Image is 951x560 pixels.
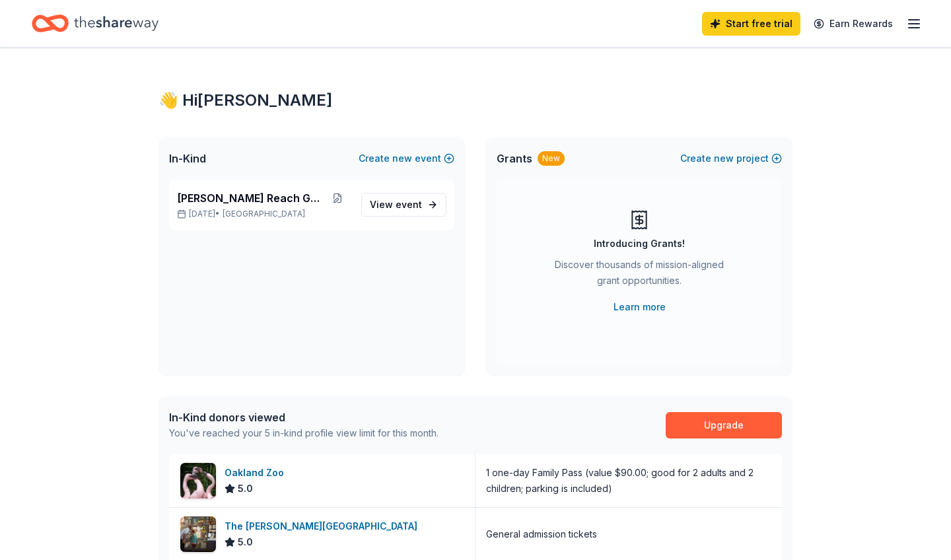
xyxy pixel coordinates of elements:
a: Upgrade [666,412,782,438]
a: Start free trial [702,12,800,36]
button: Createnewevent [359,151,454,166]
span: [PERSON_NAME] Reach Gala [177,190,324,206]
span: event [396,199,422,210]
div: 👋 Hi [PERSON_NAME] [158,90,792,111]
div: In-Kind donors viewed [169,409,439,425]
div: Introducing Grants! [594,236,685,252]
span: new [714,151,734,166]
div: Discover thousands of mission-aligned grant opportunities. [549,257,729,294]
span: 5.0 [238,534,253,550]
span: View [370,197,422,213]
p: [DATE] • [177,209,351,219]
div: New [538,151,565,166]
div: The [PERSON_NAME][GEOGRAPHIC_DATA] [225,518,423,534]
div: General admission tickets [486,526,597,542]
div: 1 one-day Family Pass (value $90.00; good for 2 adults and 2 children; parking is included) [486,465,771,497]
img: Image for The Walt Disney Museum [180,516,216,552]
div: You've reached your 5 in-kind profile view limit for this month. [169,425,439,441]
button: Createnewproject [680,151,782,166]
a: View event [361,193,446,217]
span: 5.0 [238,481,253,497]
div: Oakland Zoo [225,465,289,481]
img: Image for Oakland Zoo [180,463,216,499]
a: Earn Rewards [806,12,901,36]
span: In-Kind [169,151,206,166]
span: new [392,151,412,166]
a: Learn more [614,299,666,315]
span: Grants [497,151,532,166]
span: [GEOGRAPHIC_DATA] [223,209,305,219]
a: Home [32,8,158,39]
